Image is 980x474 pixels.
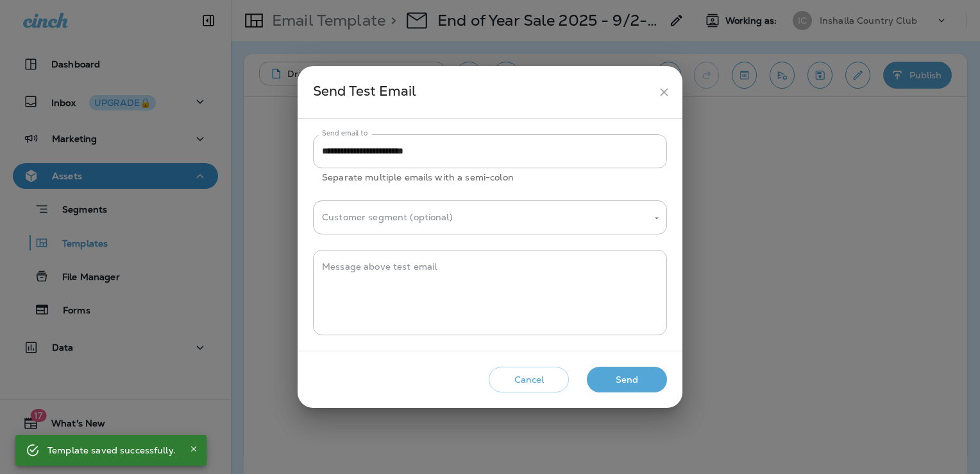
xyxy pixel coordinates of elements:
p: Separate multiple emails with a semi-colon [322,170,658,185]
button: close [652,80,676,104]
label: Send email to [322,128,367,138]
button: Send [587,367,667,393]
button: Open [651,213,663,224]
button: Close [186,441,201,457]
div: Template saved successfully. [47,439,176,462]
button: Cancel [489,367,569,393]
div: Send Test Email [313,80,652,104]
